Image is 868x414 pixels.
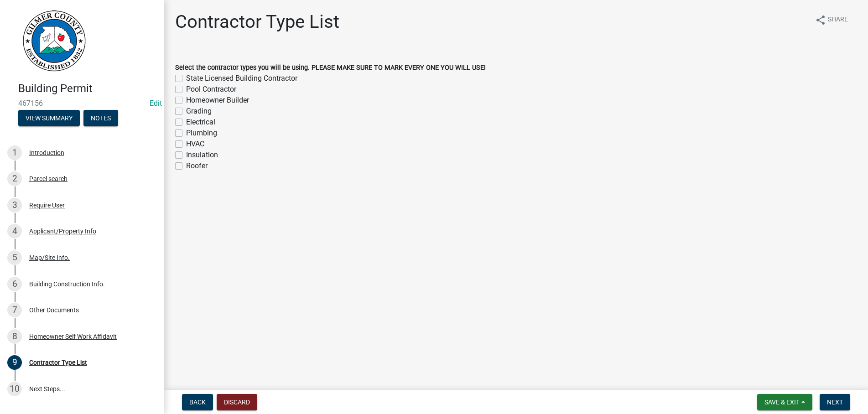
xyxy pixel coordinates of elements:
label: Grading [186,106,212,117]
label: Electrical [186,117,215,128]
wm-modal-confirm: Summary [18,115,80,122]
button: Back [182,394,213,410]
h1: Contractor Type List [175,11,339,33]
div: Building Construction Info. [29,281,105,287]
span: Share [828,15,848,26]
button: Notes [83,110,118,126]
div: Homeowner Self Work Affidavit [29,333,117,340]
div: 8 [7,329,22,344]
div: Other Documents [29,307,79,313]
div: 2 [7,171,22,186]
button: Save & Exit [757,394,812,410]
label: HVAC [186,139,204,150]
div: 4 [7,224,22,238]
label: Plumbing [186,128,217,139]
button: shareShare [808,11,855,29]
button: Discard [217,394,257,410]
div: 9 [7,355,22,370]
span: Save & Exit [764,398,800,406]
wm-modal-confirm: Notes [83,115,118,122]
div: 7 [7,303,22,317]
button: View Summary [18,110,80,126]
h4: Building Permit [18,82,157,95]
span: Back [189,398,206,406]
a: Edit [150,99,162,108]
label: Homeowner Builder [186,95,249,106]
label: Insulation [186,150,218,160]
div: Introduction [29,150,64,156]
i: share [815,15,826,26]
div: Require User [29,202,65,208]
span: 467156 [18,99,146,108]
div: 3 [7,198,22,212]
div: Contractor Type List [29,359,87,366]
img: Gilmer County, Georgia [18,9,87,72]
div: Map/Site Info. [29,254,70,261]
button: Next [820,394,850,410]
div: Applicant/Property Info [29,228,96,234]
label: Roofer [186,160,208,171]
label: Pool Contractor [186,84,236,95]
label: Select the contractor types you will be using. PLEASE MAKE SURE TO MARK EVERY ONE YOU WILL USE! [175,65,486,71]
label: State Licensed Building Contractor [186,73,297,84]
div: 10 [7,382,22,396]
div: 5 [7,250,22,265]
div: 1 [7,145,22,160]
div: Parcel search [29,176,68,182]
span: Next [827,398,843,406]
div: 6 [7,277,22,291]
wm-modal-confirm: Edit Application Number [150,99,162,108]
